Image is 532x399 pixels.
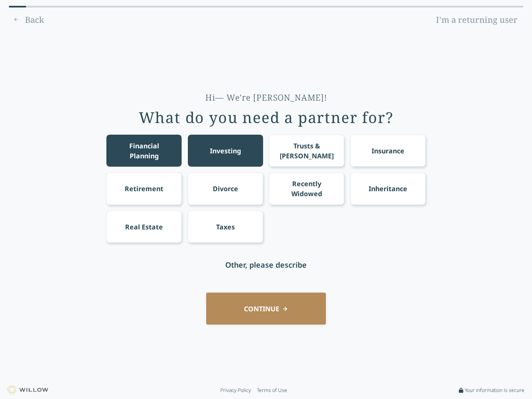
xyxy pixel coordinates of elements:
[277,179,337,199] div: Recently Widowed
[430,13,523,27] a: I'm a returning user
[225,259,307,271] div: Other, please describe
[7,386,48,394] img: Willow logo
[210,146,241,156] div: Investing
[205,92,327,103] div: Hi— We're [PERSON_NAME]!
[213,184,238,194] div: Divorce
[220,387,251,394] a: Privacy Policy
[9,6,26,7] div: 0% complete
[125,184,163,194] div: Retirement
[465,387,525,394] span: Your information is secure
[139,109,394,126] div: What do you need a partner for?
[277,141,337,161] div: Trusts & [PERSON_NAME]
[216,222,235,232] div: Taxes
[206,293,326,325] button: CONTINUE
[369,184,407,194] div: Inheritance
[257,387,287,394] a: Terms of Use
[114,141,174,161] div: Financial Planning
[125,222,163,232] div: Real Estate
[372,146,404,156] div: Insurance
